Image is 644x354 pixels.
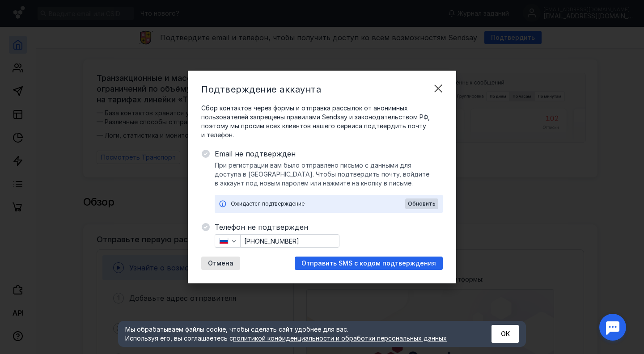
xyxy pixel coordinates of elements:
[201,257,240,270] button: Отмена
[405,198,438,209] button: Обновить
[491,325,519,343] button: ОК
[231,199,405,208] div: Ожидается подтверждение
[301,260,436,267] span: Отправить SMS с кодом подтверждения
[215,161,443,188] span: При регистрации вам было отправлено письмо с данными для доступа в [GEOGRAPHIC_DATA]. Чтобы подтв...
[215,222,443,232] span: Телефон не подтвержден
[233,334,447,342] a: политикой конфиденциальности и обработки персональных данных
[215,148,443,159] span: Email не подтвержден
[208,260,233,267] span: Отмена
[125,325,470,343] div: Мы обрабатываем файлы cookie, чтобы сделать сайт удобнее для вас. Используя его, вы соглашаетесь c
[201,84,321,95] span: Подтверждение аккаунта
[201,104,443,139] span: Сбор контактов через формы и отправка рассылок от анонимных пользователей запрещены правилами Sen...
[295,257,443,270] button: Отправить SMS с кодом подтверждения
[408,201,436,207] span: Обновить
